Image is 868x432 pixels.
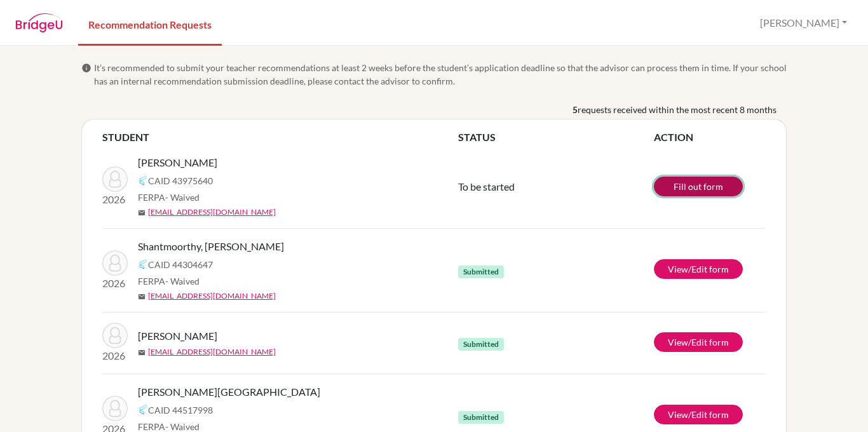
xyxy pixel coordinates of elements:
span: To be started [458,180,515,192]
th: STATUS [458,130,654,145]
img: Common App logo [138,175,148,186]
a: Recommendation Requests [78,2,222,46]
p: 2026 [102,348,128,363]
span: - Waived [165,421,200,432]
a: View/Edit form [654,259,743,279]
img: Ruiz, Matthew [102,166,128,192]
a: [EMAIL_ADDRESS][DOMAIN_NAME] [148,346,276,358]
span: mail [138,209,146,217]
span: [PERSON_NAME][GEOGRAPHIC_DATA] [138,384,320,400]
a: Fill out form [654,177,743,196]
span: - Waived [165,192,200,203]
span: CAID 43975640 [148,174,213,187]
a: View/Edit form [654,405,743,424]
span: requests received within the most recent 8 months [578,103,776,116]
span: Shantmoorthy, [PERSON_NAME] [138,239,284,254]
a: [EMAIL_ADDRESS][DOMAIN_NAME] [148,206,276,218]
img: Shantmoorthy, Ishitha [102,250,128,276]
img: Common App logo [138,405,148,415]
b: 5 [573,103,578,116]
span: Submitted [458,411,504,424]
span: [PERSON_NAME] [138,328,217,344]
th: ACTION [654,130,766,145]
span: Submitted [458,266,504,278]
span: [PERSON_NAME] [138,155,217,170]
span: CAID 44304647 [148,258,213,271]
span: mail [138,293,146,300]
img: Anderson, Sydney [102,396,128,421]
th: STUDENT [102,130,458,145]
span: - Waived [165,276,200,287]
p: 2026 [102,276,128,291]
button: [PERSON_NAME] [754,11,853,35]
img: Common App logo [138,259,148,269]
a: View/Edit form [654,332,743,352]
span: It’s recommended to submit your teacher recommendations at least 2 weeks before the student’s app... [94,61,787,88]
span: FERPA [138,274,200,288]
a: [EMAIL_ADDRESS][DOMAIN_NAME] [148,290,276,302]
span: Submitted [458,338,504,351]
span: CAID 44517998 [148,403,213,417]
span: info [81,63,92,73]
span: mail [138,349,146,356]
p: 2026 [102,192,128,207]
img: Cervantes, Lillian [102,323,128,348]
img: BridgeU logo [15,13,63,32]
span: FERPA [138,191,200,204]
